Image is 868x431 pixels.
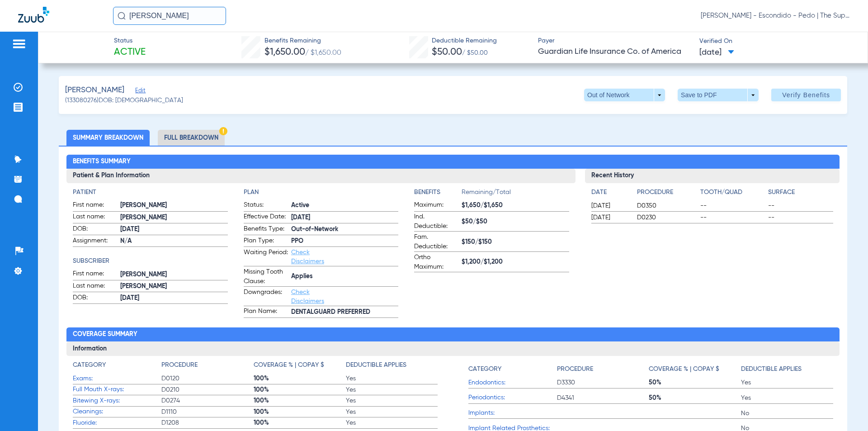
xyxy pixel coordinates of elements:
[291,225,398,234] span: Out-of-Network
[768,188,833,197] h4: Surface
[637,213,697,222] span: D0230
[12,38,26,49] img: hamburger-icon
[73,200,117,211] span: First name:
[823,388,868,431] iframe: Chat Widget
[113,7,226,25] input: Search for patients
[414,212,458,231] span: Ind. Deductible:
[462,50,488,56] span: / $50.00
[557,378,649,387] span: D3330
[584,89,665,101] button: Out of Network
[66,169,575,183] h3: Patient & Plan Information
[291,213,398,223] span: [DATE]
[66,155,839,169] h2: Benefits Summary
[700,188,765,197] h4: Tooth/Quad
[73,269,117,280] span: First name:
[432,47,462,57] span: $50.00
[254,396,346,405] span: 100%
[161,418,254,427] span: D1208
[649,365,719,374] h4: Coverage % | Copay $
[254,418,346,427] span: 100%
[73,212,117,223] span: Last name:
[254,407,346,417] span: 100%
[114,46,146,59] span: Active
[161,374,254,383] span: D0120
[637,188,697,200] app-breakdown-title: Procedure
[768,201,833,210] span: --
[244,200,288,211] span: Status:
[244,188,398,197] app-breakdown-title: Plan
[649,360,741,377] app-breakdown-title: Coverage % | Copay $
[699,47,734,58] span: [DATE]
[462,217,569,227] span: $50/$50
[244,224,288,235] span: Benefits Type:
[291,249,324,265] a: Check Disclaimers
[468,360,557,377] app-breakdown-title: Category
[73,224,117,235] span: DOB:
[468,408,557,418] span: Implants:
[557,360,649,377] app-breakdown-title: Procedure
[468,393,557,403] span: Periodontics:
[73,360,106,370] h4: Category
[346,396,438,405] span: Yes
[346,385,438,394] span: Yes
[291,308,398,317] span: DENTALGUARD PREFERRED
[432,36,497,46] span: Deductible Remaining
[768,213,833,222] span: --
[73,418,161,428] span: Fluoride:
[414,188,462,200] app-breakdown-title: Benefits
[254,374,346,383] span: 100%
[66,327,839,342] h2: Coverage Summary
[161,360,198,370] h4: Procedure
[120,225,227,234] span: [DATE]
[244,288,288,306] span: Downgrades:
[557,393,649,403] span: D4341
[701,11,850,20] span: [PERSON_NAME] - Escondido - Pedo | The Super Dentists
[741,378,833,387] span: Yes
[462,188,569,200] span: Remaining/Total
[73,236,117,247] span: Assignment:
[741,365,802,374] h4: Deductible Applies
[468,378,557,388] span: Endodontics:
[73,256,227,266] app-breakdown-title: Subscriber
[741,409,833,418] span: No
[264,36,341,46] span: Benefits Remaining
[120,237,227,246] span: N/A
[741,393,833,403] span: Yes
[699,37,853,46] span: Verified On
[161,360,254,373] app-breakdown-title: Procedure
[782,91,830,99] span: Verify Benefits
[254,385,346,394] span: 100%
[114,36,146,46] span: Status
[468,365,501,374] h4: Category
[414,232,458,251] span: Fam. Deductible:
[244,307,288,317] span: Plan Name:
[678,89,759,101] button: Save to PDF
[305,49,341,57] span: / $1,650.00
[637,201,697,210] span: D0350
[346,360,406,370] h4: Deductible Applies
[591,188,629,197] h4: Date
[291,237,398,246] span: PPO
[254,360,346,373] app-breakdown-title: Coverage % | Copay $
[18,7,49,23] img: Zuub Logo
[120,270,227,279] span: [PERSON_NAME]
[219,127,227,135] img: Hazard
[73,188,227,197] h4: Patient
[771,89,841,101] button: Verify Benefits
[66,130,150,146] li: Summary Breakdown
[538,36,692,46] span: Payer
[700,188,765,200] app-breakdown-title: Tooth/Quad
[244,212,288,223] span: Effective Date:
[346,407,438,417] span: Yes
[557,365,593,374] h4: Procedure
[264,47,305,57] span: $1,650.00
[73,293,117,304] span: DOB:
[291,289,324,304] a: Check Disclaimers
[291,272,398,281] span: Applies
[65,85,124,96] span: [PERSON_NAME]
[161,396,254,405] span: D0274
[73,360,161,373] app-breakdown-title: Category
[346,360,438,373] app-breakdown-title: Deductible Applies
